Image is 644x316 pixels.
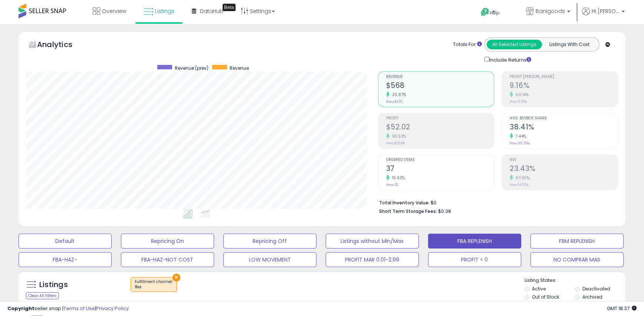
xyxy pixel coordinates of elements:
small: 7.44% [513,134,526,139]
button: LOW MOVEMENT [223,252,316,267]
button: Listings With Cost [542,40,597,49]
a: Terms of Use [63,305,95,312]
button: Repricing Off [223,234,316,248]
button: FBA-HAZ-NOT COST [121,252,214,267]
p: Listing States: [525,277,625,284]
h2: 37 [386,164,494,174]
small: 93.53% [390,134,406,139]
span: Hi [PERSON_NAME] [592,7,620,15]
a: Hi [PERSON_NAME] [582,7,625,24]
button: NO COMPRAR MAS [530,252,624,267]
label: Archived [582,294,602,300]
div: Totals For [453,41,482,48]
span: Profit [PERSON_NAME] [510,75,618,79]
button: Repricing On [121,234,214,248]
h5: Analytics [37,39,87,52]
small: Prev: $470 [386,99,402,104]
i: Get Help [480,7,490,17]
small: 60.14% [513,92,529,98]
h2: 23.43% [510,164,618,174]
label: Deactivated [582,286,610,292]
strong: Copyright [7,305,34,312]
span: Revenue [230,65,249,71]
h2: 38.41% [510,123,618,133]
h2: $568 [386,81,494,91]
span: Revenue (prev) [175,65,208,71]
span: Avg. Buybox Share [510,116,618,121]
h2: $52.02 [386,123,494,133]
label: Active [532,286,546,292]
button: FBA REPLENISH [428,234,521,248]
button: PROFIT < 0 [428,252,521,267]
h5: Listings [39,280,68,290]
button: FBM REPLENISH [530,234,624,248]
span: $0.38 [438,208,451,215]
span: 2025-09-10 18:37 GMT [607,305,637,312]
div: Include Returns [479,55,540,64]
div: seller snap | | [7,305,129,312]
span: Profit [386,116,494,121]
small: Prev: 5.72% [510,99,527,104]
span: Fulfillment channel : [135,279,173,290]
button: All Selected Listings [487,40,542,49]
span: DataHub [200,7,223,15]
small: Prev: $26.88 [386,141,405,145]
b: Short Term Storage Fees: [379,208,437,214]
button: PROFIT MAR 0.01-2.99 [326,252,419,267]
small: Prev: 32 [386,182,398,187]
label: Out of Stock [532,294,559,300]
div: Clear All Filters [26,292,59,299]
button: × [172,274,180,282]
button: FBA-HAZ- [19,252,112,267]
span: Ordered Items [386,158,494,162]
button: Listings without Min/Max [326,234,419,248]
small: Prev: 14.00% [510,182,529,187]
small: 15.63% [390,175,405,181]
small: Prev: 35.75% [510,141,529,145]
li: $0 [379,198,613,207]
span: ROI [510,158,618,162]
h2: 9.16% [510,81,618,91]
a: Privacy Policy [96,305,129,312]
span: Overview [102,7,126,15]
small: 67.36% [513,175,529,181]
div: fba [135,284,173,290]
div: Tooltip anchor [223,4,236,11]
b: Total Inventory Value: [379,200,430,206]
span: Help [490,10,500,16]
span: Listings [155,7,174,15]
a: Help [475,2,514,24]
small: 20.87% [390,92,406,98]
button: Default [19,234,112,248]
span: Revenue [386,75,494,79]
span: Banigoods [536,7,565,15]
